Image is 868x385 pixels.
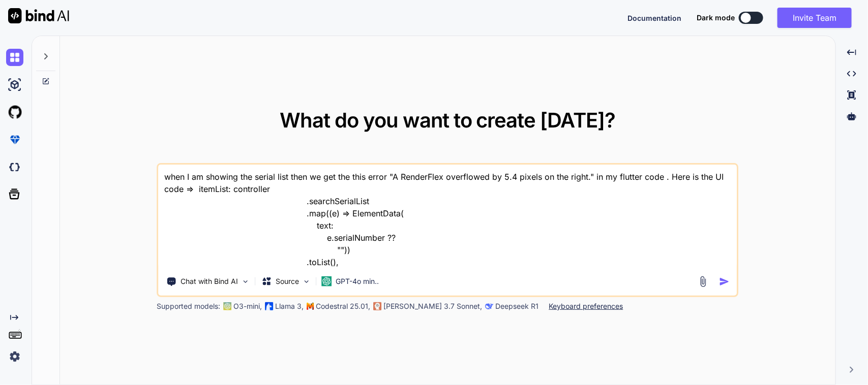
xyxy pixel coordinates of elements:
img: chat [6,49,23,66]
p: O3-mini, [234,301,262,311]
button: Documentation [627,13,681,23]
img: GPT-4 [224,302,232,310]
p: Chat with Bind AI [181,276,238,286]
img: Mistral-AI [307,303,314,310]
img: Bind AI [8,8,69,23]
span: What do you want to create [DATE]? [280,108,616,133]
img: ai-studio [6,76,23,93]
p: Codestral 25.01, [316,301,371,311]
img: settings [6,348,23,365]
p: GPT-4o min.. [336,276,379,286]
span: Documentation [627,14,681,22]
img: icon [719,276,730,287]
p: Llama 3, [276,301,304,311]
img: premium [6,131,23,148]
p: [PERSON_NAME] 3.7 Sonnet, [384,301,483,311]
span: Dark mode [697,13,735,23]
button: Invite Team [777,8,852,28]
p: Keyboard preferences [549,301,623,311]
img: GPT-4o mini [322,276,332,286]
img: Llama2 [265,302,274,310]
img: Pick Models [303,277,311,286]
p: Supported models: [157,301,221,311]
img: githubLight [6,104,23,121]
img: claude [374,302,382,310]
img: darkCloudIdeIcon [6,158,23,176]
textarea: when I am showing the serial list then we get the this error "A RenderFlex overflowed by 5.4 pixe... [159,165,737,268]
img: Pick Tools [242,277,250,286]
p: Source [276,276,300,286]
p: Deepseek R1 [496,301,539,311]
img: claude [486,302,494,310]
img: attachment [697,276,709,287]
